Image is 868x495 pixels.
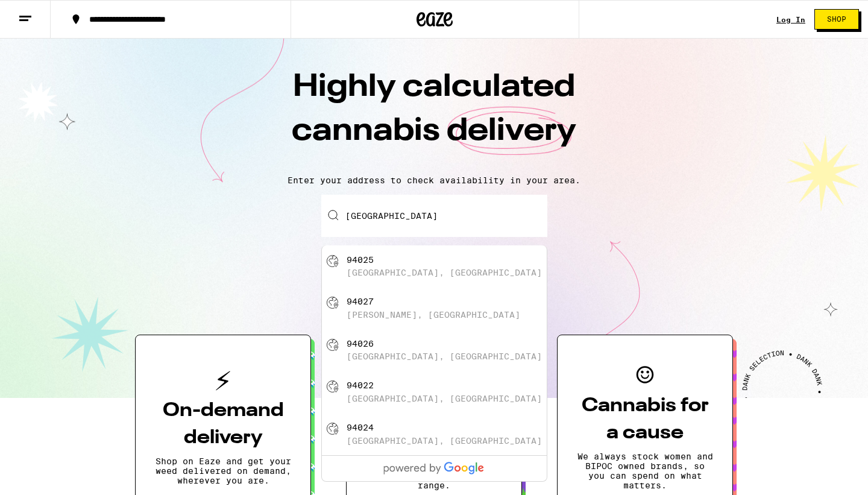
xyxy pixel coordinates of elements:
button: Shop [814,9,859,30]
h3: Cannabis for a cause [577,393,713,447]
div: 94022 [347,380,374,390]
img: 94027 [327,297,339,309]
div: 94025 [347,255,374,265]
a: Log In [776,16,805,24]
div: [GEOGRAPHIC_DATA], [GEOGRAPHIC_DATA] [347,436,542,446]
h3: On-demand delivery [155,397,291,452]
h1: Highly calculated cannabis delivery [223,66,645,166]
div: [PERSON_NAME], [GEOGRAPHIC_DATA] [347,310,520,320]
p: Shop on Eaze and get your weed delivered on demand, wherever you are. [155,456,291,485]
p: We always stock women and BIPOC owned brands, so you can spend on what matters. [577,452,713,490]
div: 94026 [347,339,374,348]
input: Enter your delivery address [321,195,547,237]
div: [GEOGRAPHIC_DATA], [GEOGRAPHIC_DATA] [347,268,542,277]
img: 94024 [327,423,339,435]
p: Enter your address to check availability in your area. [12,175,856,185]
span: Hi. Need any help? [7,8,87,18]
img: 94025 [327,255,339,267]
div: 94027 [347,297,374,306]
img: 94026 [327,339,339,351]
img: 94022 [327,380,339,393]
div: [GEOGRAPHIC_DATA], [GEOGRAPHIC_DATA] [347,394,542,403]
div: 94024 [347,423,374,432]
a: Shop [805,9,868,30]
div: [GEOGRAPHIC_DATA], [GEOGRAPHIC_DATA] [347,352,542,361]
span: Shop [827,16,846,23]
